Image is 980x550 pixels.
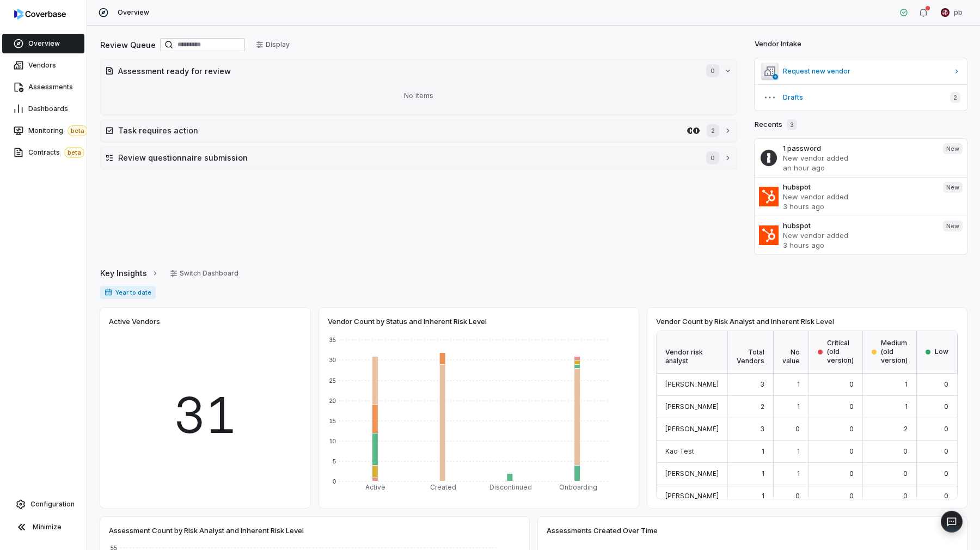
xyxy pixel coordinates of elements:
[797,402,800,411] span: 1
[665,492,719,500] span: [PERSON_NAME]
[28,61,56,70] span: Vendors
[905,380,908,388] span: 1
[849,492,854,500] span: 0
[28,39,60,48] span: Overview
[329,418,336,424] text: 15
[944,402,948,411] span: 0
[100,267,147,279] span: Key Insights
[783,192,934,201] p: New vendor added
[797,447,800,455] span: 1
[827,339,854,365] span: Critical (old version)
[249,36,296,53] button: Display
[935,347,948,356] span: Low
[943,143,963,154] span: New
[2,99,84,119] a: Dashboards
[329,377,336,384] text: 25
[163,265,245,282] button: Switch Dashboard
[904,425,908,433] span: 2
[64,147,84,158] span: beta
[797,469,800,478] span: 1
[943,182,963,193] span: New
[328,316,487,326] span: Vendor Count by Status and Inherent Risk Level
[2,34,84,53] a: Overview
[762,492,764,500] span: 1
[783,182,934,192] h3: hubspot
[28,125,88,136] span: Monitoring
[761,402,764,411] span: 2
[795,492,800,500] span: 0
[2,56,84,75] a: Vendors
[2,121,84,140] a: Monitoringbeta
[944,492,948,500] span: 0
[760,425,764,433] span: 3
[4,516,82,538] button: Minimize
[755,119,797,130] h2: Recents
[665,380,719,388] span: [PERSON_NAME]
[706,151,719,164] span: 0
[28,83,73,91] span: Assessments
[665,469,719,478] span: [PERSON_NAME]
[329,357,336,363] text: 30
[943,221,963,231] span: New
[14,9,66,20] img: logo-D7KZi-bG.svg
[944,425,948,433] span: 0
[905,402,908,411] span: 1
[706,64,719,77] span: 0
[783,163,934,173] p: an hour ago
[109,316,160,326] span: Active Vendors
[118,8,149,17] span: Overview
[105,289,112,296] svg: Date range for report
[109,525,304,535] span: Assessment Count by Risk Analyst and Inherent Risk Level
[755,177,967,216] a: hubspotNew vendor added3 hours agoNew
[665,402,719,411] span: [PERSON_NAME]
[903,469,908,478] span: 0
[101,60,737,82] button: Assessment ready for review0
[755,58,967,84] a: Request new vendor
[100,286,156,299] span: Year to date
[28,105,68,113] span: Dashboards
[760,380,764,388] span: 3
[33,523,62,531] span: Minimize
[4,494,82,514] a: Configuration
[934,4,969,21] button: pb undefined avatarpb
[944,469,948,478] span: 0
[783,143,934,153] h3: 1 password
[97,262,162,285] button: Key Insights
[656,316,834,326] span: Vendor Count by Risk Analyst and Inherent Risk Level
[118,65,695,77] h2: Assessment ready for review
[100,39,156,51] h2: Review Queue
[657,331,728,374] div: Vendor risk analyst
[783,221,934,230] h3: hubspot
[783,201,934,211] p: 3 hours ago
[333,478,336,485] text: 0
[101,147,737,169] button: Review questionnaire submission0
[101,120,737,142] button: Task requires action1password.com1password.com2
[783,153,934,163] p: New vendor added
[944,447,948,455] span: 0
[105,82,732,110] div: No items
[30,500,75,509] span: Configuration
[950,92,960,103] span: 2
[774,331,809,374] div: No value
[2,77,84,97] a: Assessments
[118,125,682,136] h2: Task requires action
[944,380,948,388] span: 0
[797,380,800,388] span: 1
[665,425,719,433] span: [PERSON_NAME]
[881,339,908,365] span: Medium (old version)
[787,119,797,130] span: 3
[903,447,908,455] span: 0
[954,8,963,17] span: pb
[2,143,84,162] a: Contractsbeta
[849,402,854,411] span: 0
[329,398,336,404] text: 20
[118,152,695,163] h2: Review questionnaire submission
[783,230,934,240] p: New vendor added
[783,67,948,76] span: Request new vendor
[755,39,801,50] h2: Vendor Intake
[783,240,934,250] p: 3 hours ago
[174,378,237,452] span: 31
[755,216,967,254] a: hubspotNew vendor added3 hours agoNew
[762,469,764,478] span: 1
[707,124,719,137] span: 2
